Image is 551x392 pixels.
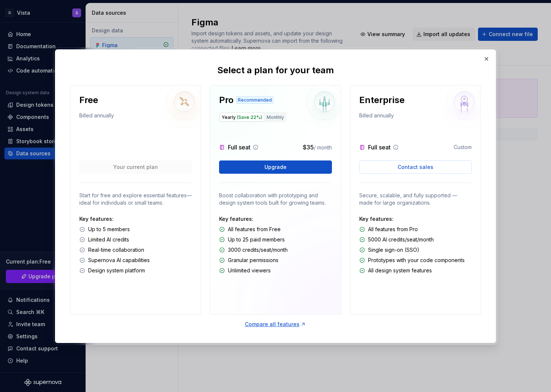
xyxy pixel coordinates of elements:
[237,114,262,120] span: (Save 22%)
[454,144,472,151] p: Custom
[359,192,472,206] p: Secure, scalable, and fully supported — made for large organizations.
[228,236,285,243] p: Up to 25 paid members
[88,267,145,274] p: Design system platform
[79,215,192,223] p: Key features:
[88,236,129,243] p: Limited AI credits
[359,112,394,122] p: Billed annually
[228,143,250,152] p: Full seat
[228,267,271,274] p: Unlimited viewers
[228,226,281,233] p: All features from Free
[88,257,150,264] p: Supernova AI capabilities
[368,267,432,274] p: All design system features
[217,64,334,76] p: Select a plan for your team
[88,226,130,233] p: Up to 5 members
[368,226,418,233] p: All features from Pro
[264,163,287,171] span: Upgrade
[398,163,433,171] span: Contact sales
[245,321,306,328] a: Compare all features
[219,192,332,206] p: Boost collaboration with prototyping and design system tools built for growing teams.
[368,143,391,152] p: Full seat
[79,112,114,122] p: Billed annually
[265,113,286,121] button: Monthly
[79,192,192,206] p: Start for free and explore essential features—ideal for individuals or small teams.
[88,246,144,254] p: Real-time collaboration
[219,160,332,174] button: Upgrade
[359,160,472,174] a: Contact sales
[359,94,405,106] p: Enterprise
[236,96,273,104] div: Recommended
[220,113,264,121] button: Yearly
[368,236,434,243] p: 5000 AI credits/seat/month
[219,215,332,223] p: Key features:
[368,257,465,264] p: Prototypes with your code components
[314,144,332,151] span: / month
[228,257,278,264] p: Granular permissions
[368,246,419,254] p: Single sign-on (SSO)
[359,215,472,223] p: Key features:
[303,144,314,151] span: $35
[79,94,98,106] p: Free
[228,246,288,254] p: 3000 credits/seat/month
